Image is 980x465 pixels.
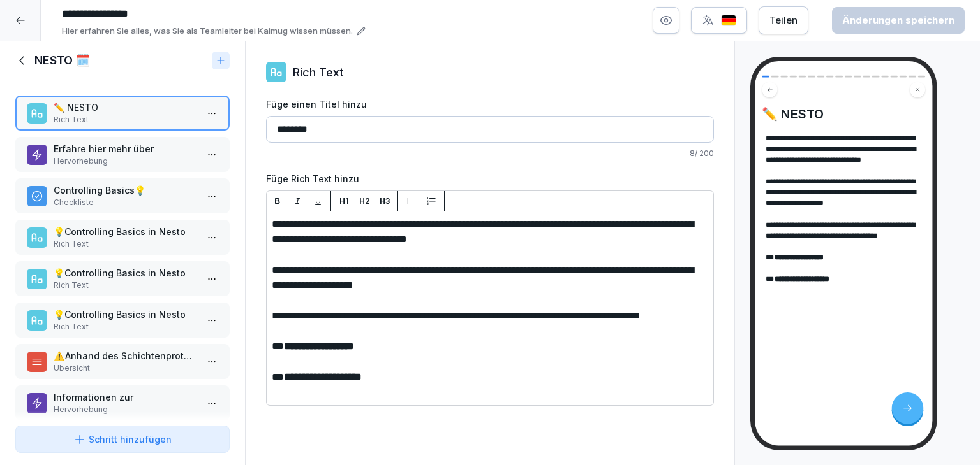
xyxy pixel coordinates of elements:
[54,142,197,155] p: Erfahre hier mehr über
[721,15,736,27] img: de.svg
[336,194,352,209] button: H1
[54,321,197,333] p: Rich Text
[54,197,197,208] p: Checkliste
[359,196,370,207] p: H2
[62,25,353,38] p: Hier erfahren Sie alles, was Sie als Teamleiter bei Kaimug wissen müssen.
[762,106,925,122] h4: ✏️ NESTO
[34,53,90,68] h1: NESTO 🗓️
[15,220,230,255] div: 💡Controlling Basics in NestoRich Text
[15,178,230,213] div: Controlling Basics💡​​Checkliste
[54,101,197,114] p: ✏️ NESTO
[15,385,230,420] div: Informationen zurHervorhebung
[54,404,197,415] p: Hervorhebung
[15,261,230,296] div: 💡​Controlling Basics in NestoRich Text
[832,7,965,34] button: Änderungen speichern
[759,6,808,34] button: Teilen
[54,183,197,197] p: Controlling Basics💡​​
[357,194,372,209] button: H2
[54,114,197,125] p: Rich Text
[54,308,197,321] p: 💡Controlling Basics in Nesto
[54,238,197,250] p: Rich Text
[769,13,798,27] div: Teilen
[842,13,954,27] div: Änderungen speichern
[54,362,197,374] p: Übersicht
[380,196,390,207] p: H3
[54,225,197,238] p: 💡Controlling Basics in Nesto
[339,196,349,207] p: H1
[15,426,230,453] button: Schritt hinzufügen
[73,433,172,446] div: Schritt hinzufügen
[15,303,230,338] div: 💡Controlling Basics in NestoRich Text
[54,155,197,167] p: Hervorhebung
[15,137,230,172] div: Erfahre hier mehr überHervorhebung
[266,97,714,111] label: Füge einen Titel hinzu
[54,390,197,404] p: Informationen zur
[266,172,714,185] label: Füge Rich Text hinzu
[54,266,197,280] p: 💡​Controlling Basics in Nesto
[15,344,230,379] div: ⚠️ Anhand des Schichtenprotokolls wird die Abrechnung aller Mitarbeiter erstellt💸💸! Das heißt:Übe...
[54,349,197,362] p: ⚠️ Anhand des Schichtenprotokolls wird die Abrechnung aller Mitarbeiter erstellt💸💸! Das heißt:
[293,64,344,81] p: Rich Text
[266,148,714,159] p: 8 / 200
[15,96,230,131] div: ✏️ NESTORich Text
[54,280,197,291] p: Rich Text
[377,194,392,209] button: H3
